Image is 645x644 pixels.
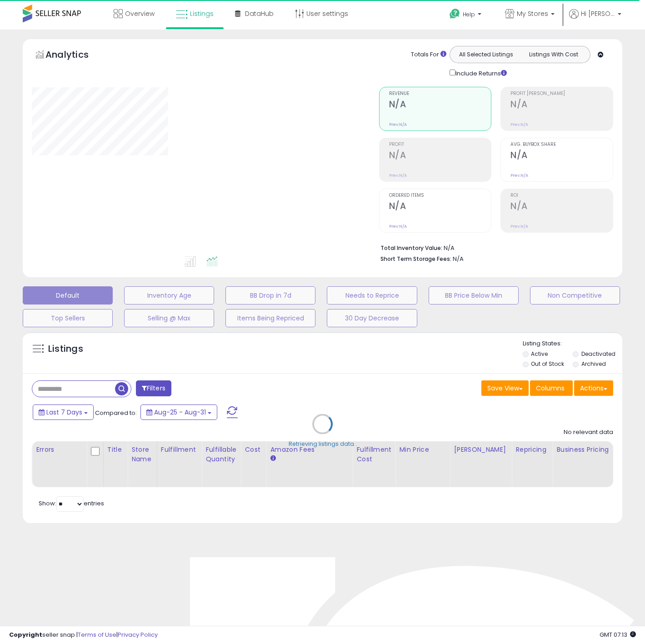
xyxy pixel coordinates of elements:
div: Include Returns [443,68,518,78]
i: Get Help [449,8,460,20]
button: Selling @ Max [124,309,214,327]
h2: N/A [510,99,613,111]
small: Prev: N/A [389,173,407,178]
small: Prev: N/A [510,224,528,229]
span: Profit [PERSON_NAME] [510,91,613,96]
button: BB Price Below Min [429,286,519,305]
button: Listings With Cost [520,49,587,60]
span: DataHub [245,9,274,18]
button: Needs to Reprice [327,286,417,305]
span: Hi [PERSON_NAME] [581,9,615,18]
small: Prev: N/A [389,122,407,127]
span: Help [463,10,475,18]
b: Total Inventory Value: [380,244,442,252]
h2: N/A [510,201,613,213]
a: Hi [PERSON_NAME] [569,9,621,30]
button: Inventory Age [124,286,214,305]
button: BB Drop in 7d [225,286,315,305]
small: Prev: N/A [510,122,528,127]
small: Prev: N/A [389,224,407,229]
span: Overview [125,9,155,18]
div: Retrieving listings data.. [289,440,357,448]
button: Non Competitive [530,286,620,305]
button: All Selected Listings [452,49,520,60]
div: Totals For [411,50,446,59]
span: ROI [510,193,613,198]
span: N/A [453,255,464,263]
a: Help [442,1,490,30]
h2: N/A [389,99,491,111]
span: My Stores [517,9,548,18]
span: Profit [389,142,491,147]
button: 30 Day Decrease [327,309,417,327]
span: Avg. Buybox Share [510,142,613,147]
b: Short Term Storage Fees: [380,255,451,263]
h2: N/A [510,150,613,162]
h2: N/A [389,150,491,162]
span: Listings [190,9,214,18]
button: Items Being Repriced [225,309,315,327]
h2: N/A [389,201,491,213]
button: Top Sellers [23,309,113,327]
li: N/A [380,242,606,253]
small: Prev: N/A [510,173,528,178]
span: Ordered Items [389,193,491,198]
span: Revenue [389,91,491,96]
button: Default [23,286,113,305]
h5: Analytics [45,48,106,63]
